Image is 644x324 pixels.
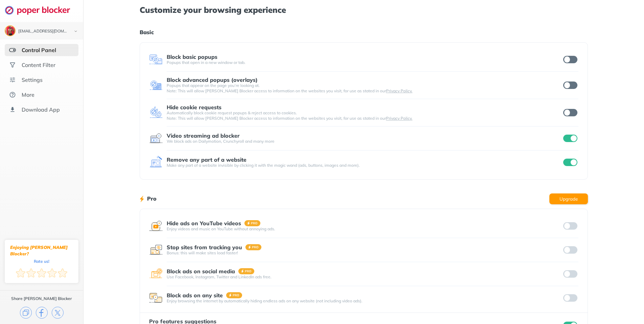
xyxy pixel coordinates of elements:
[5,5,77,15] img: logo-webpage.svg
[22,47,56,53] div: Control Panel
[149,219,163,233] img: feature icon
[549,193,588,204] button: Upgrade
[34,260,49,263] div: Rate us!
[167,274,562,280] div: Use Facebook, Instagram, Twitter and LinkedIn ads free.
[167,163,562,168] div: Make any part of a website invisible by clicking it with the magic wand (ads, buttons, images and...
[140,5,588,14] h1: Customize your browsing experience
[245,244,262,250] img: pro-badge.svg
[386,116,412,121] a: Privacy Policy.
[9,62,16,68] img: social.svg
[386,88,412,93] a: Privacy Policy.
[52,307,64,319] img: x.svg
[238,268,255,274] img: pro-badge.svg
[167,268,235,274] div: Block ads on social media
[22,76,43,83] div: Settings
[9,76,16,83] img: settings.svg
[226,292,242,298] img: pro-badge.svg
[22,62,55,68] div: Content Filter
[167,226,562,232] div: Enjoy videos and music on YouTube without annoying ads.
[167,220,241,226] div: Hide ads on YouTube videos
[167,83,562,94] div: Popups that appear on the page you’re looking at. Note: This will allow [PERSON_NAME] Blocker acc...
[140,28,588,37] h1: Basic
[167,244,242,250] div: Stop sites from tracking you
[167,104,221,110] div: Hide cookie requests
[9,47,16,53] img: features-selected.svg
[149,132,163,145] img: feature icon
[140,195,144,203] img: lighting bolt
[9,106,16,113] img: download-app.svg
[149,106,163,119] img: feature icon
[167,250,562,256] div: Bonus: this will make sites load faster!
[149,53,163,66] img: feature icon
[167,133,240,139] div: Video streaming ad blocker
[167,54,217,60] div: Block basic popups
[167,110,562,121] div: Automatically block cookie request popups & reject access to cookies. Note: This will allow [PERS...
[149,78,163,92] img: feature icon
[149,267,163,281] img: feature icon
[147,194,157,203] h1: Pro
[167,77,258,83] div: Block advanced popups (overlays)
[20,307,32,319] img: copy.svg
[149,156,163,169] img: feature icon
[36,307,48,319] img: facebook.svg
[167,139,562,144] div: We block ads on Dailymotion, Crunchyroll and many more
[9,91,16,98] img: about.svg
[22,106,60,113] div: Download App
[167,157,246,163] div: Remove any part of a website
[167,298,562,304] div: Enjoy browsing the internet by automatically hiding endless ads on any website (not including vid...
[10,244,73,257] div: Enjoying [PERSON_NAME] Blocker?
[18,29,68,34] div: cephustheleo@gmail.com
[11,296,72,301] div: Share [PERSON_NAME] Blocker
[72,28,80,35] img: chevron-bottom-black.svg
[244,220,261,226] img: pro-badge.svg
[5,26,15,36] img: ACg8ocKfXCyuzHXvW1xpfxt8Axh4FR5aL3AXZ5ofC3BgFZYAdmMwjG4k=s96-c
[167,60,562,65] div: Popups that open in a new window or tab.
[149,243,163,257] img: feature icon
[149,291,163,305] img: feature icon
[22,91,34,98] div: More
[167,292,223,298] div: Block ads on any site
